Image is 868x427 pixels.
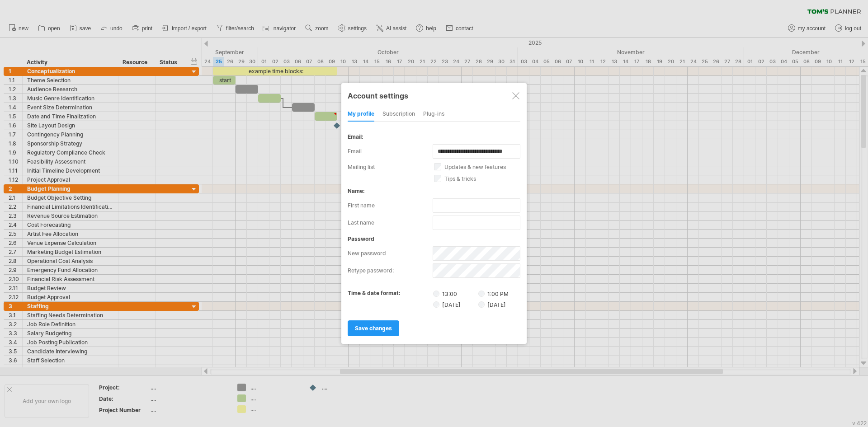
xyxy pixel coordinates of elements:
[348,263,433,278] label: retype password:
[434,175,531,182] label: tips & tricks
[423,107,444,122] div: Plug-ins
[348,216,433,230] label: last name
[478,291,509,297] label: 1:00 PM
[348,164,434,170] label: mailing list
[433,291,439,297] input: 13:00
[348,144,433,159] label: email
[348,235,520,242] div: password
[478,301,506,308] label: [DATE]
[433,300,477,308] label: [DATE]
[478,301,485,308] input: [DATE]
[433,301,439,308] input: [DATE]
[348,188,520,194] div: name:
[355,325,392,332] span: save changes
[478,291,485,297] input: 1:00 PM
[348,290,401,296] label: time & date format:
[348,107,374,122] div: my profile
[382,107,415,122] div: subscription
[434,164,531,170] label: updates & new features
[348,246,433,261] label: new password
[348,133,520,140] div: email:
[348,198,433,213] label: first name
[348,320,399,336] a: save changes
[433,290,477,297] label: 13:00
[348,87,520,103] div: Account settings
